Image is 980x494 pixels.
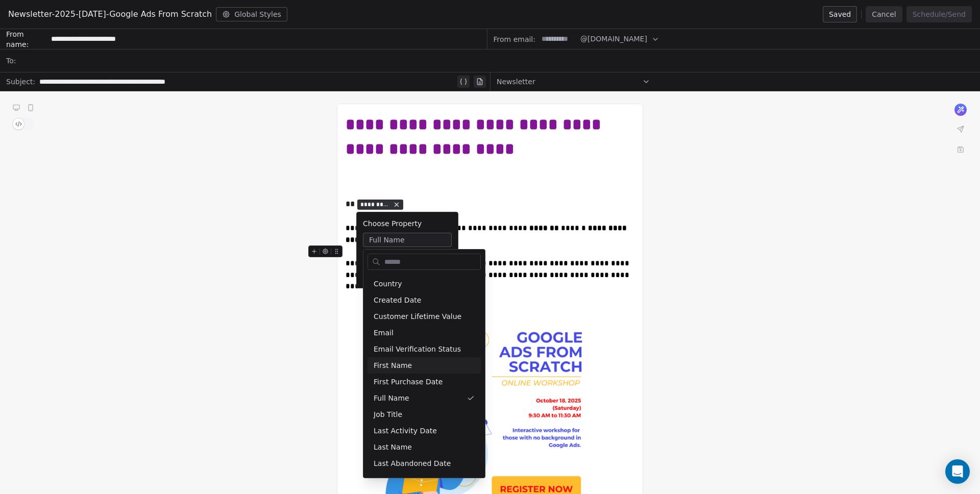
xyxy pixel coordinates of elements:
[216,7,287,21] button: Global Styles
[906,6,972,22] button: Schedule/Send
[494,34,535,44] span: From email:
[367,308,481,325] div: Customer Lifetime Value
[497,77,535,87] span: Newsletter
[367,406,481,423] div: Job Title
[580,34,647,44] span: @[DOMAIN_NAME]
[6,56,16,66] span: To:
[367,276,481,292] div: Country
[367,423,481,439] div: Last Activity Date
[8,8,212,20] span: Newsletter-2025-[DATE]-Google Ads From Scratch
[367,357,481,374] div: First Name
[866,6,902,22] button: Cancel
[367,455,481,472] div: Last Abandoned Date
[367,325,481,341] div: Email
[367,390,481,406] div: Full Name
[6,77,35,90] span: Subject:
[6,29,47,50] span: From name:
[367,341,481,357] div: Email Verification Status
[367,292,481,308] div: Created Date
[367,439,481,455] div: Last Name
[367,472,481,488] div: Last Purchase Date
[823,6,857,22] button: Saved
[367,374,481,390] div: First Purchase Date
